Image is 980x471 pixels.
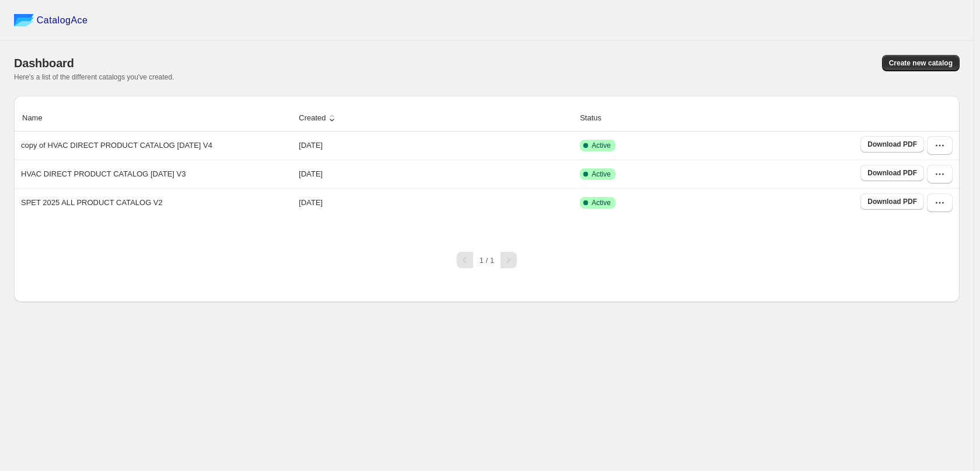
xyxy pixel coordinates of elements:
span: 1 / 1 [480,256,494,265]
span: Dashboard [14,57,74,70]
button: Name [20,107,56,129]
span: Download PDF [867,168,917,178]
p: SPET 2025 ALL PRODUCT CATALOG V2 [21,197,163,209]
span: Download PDF [867,197,917,206]
span: Active [591,169,611,179]
a: Download PDF [860,193,924,210]
span: Active [591,198,611,207]
button: Created [297,107,339,129]
img: catalog ace [14,14,34,26]
span: Here's a list of the different catalogs you've created. [14,73,174,81]
td: [DATE] [295,188,576,217]
span: Active [591,141,611,150]
button: Status [578,107,615,129]
td: [DATE] [295,131,576,160]
span: Download PDF [867,140,917,149]
button: Create new catalog [882,55,960,71]
a: Download PDF [860,136,924,153]
td: [DATE] [295,160,576,188]
span: Create new catalog [889,58,953,68]
p: HVAC DIRECT PRODUCT CATALOG [DATE] V3 [21,168,185,180]
a: Download PDF [860,165,924,181]
p: copy of HVAC DIRECT PRODUCT CATALOG [DATE] V4 [21,140,212,151]
span: CatalogAce [37,15,88,26]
